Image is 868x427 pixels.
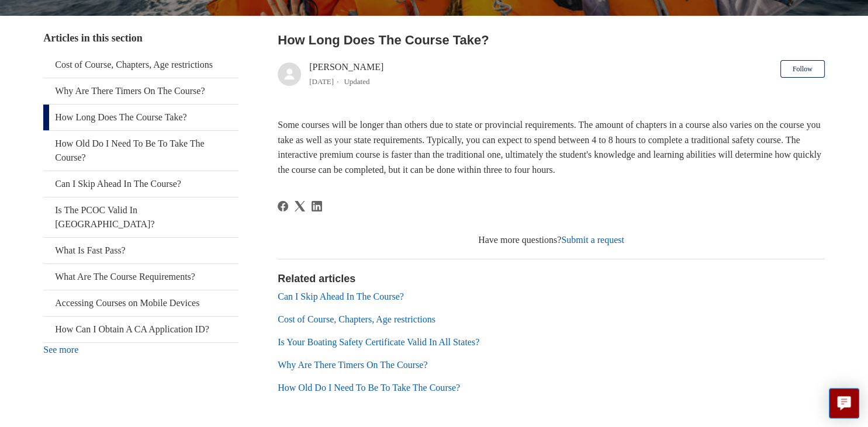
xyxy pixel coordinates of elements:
svg: Share this page on X Corp [295,201,305,211]
a: Submit a request [561,235,624,245]
a: Cost of Course, Chapters, Age restrictions [43,52,238,78]
div: [PERSON_NAME] [309,60,383,88]
svg: Share this page on LinkedIn [312,201,322,211]
a: Is Your Boating Safety Certificate Valid In All States? [278,337,479,347]
span: Articles in this section [43,32,142,44]
a: Cost of Course, Chapters, Age restrictions [278,314,435,324]
button: Follow Article [780,60,825,78]
a: Can I Skip Ahead In The Course? [43,171,238,197]
li: Updated [344,77,369,86]
a: How Can I Obtain A CA Application ID? [43,317,238,342]
a: What Is Fast Pass? [43,238,238,263]
h2: How Long Does The Course Take? [278,30,825,50]
a: How Old Do I Need To Be To Take The Course? [278,383,460,393]
a: Why Are There Timers On The Course? [43,78,238,104]
a: What Are The Course Requirements? [43,264,238,290]
a: Is The PCOC Valid In [GEOGRAPHIC_DATA]? [43,197,238,237]
time: 03/21/2024, 11:28 [309,77,334,86]
div: Have more questions? [278,233,825,247]
svg: Share this page on Facebook [278,201,288,211]
button: Live chat [829,388,859,418]
a: Why Are There Timers On The Course? [278,360,427,370]
a: Can I Skip Ahead In The Course? [278,291,404,301]
a: X Corp [295,201,305,211]
a: Accessing Courses on Mobile Devices [43,290,238,316]
a: How Old Do I Need To Be To Take The Course? [43,131,238,171]
a: LinkedIn [312,201,322,211]
p: Some courses will be longer than others due to state or provincial requirements. The amount of ch... [278,117,825,177]
a: Facebook [278,201,288,211]
h2: Related articles [278,271,825,287]
a: How Long Does The Course Take? [43,105,238,130]
a: See more [43,345,78,355]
